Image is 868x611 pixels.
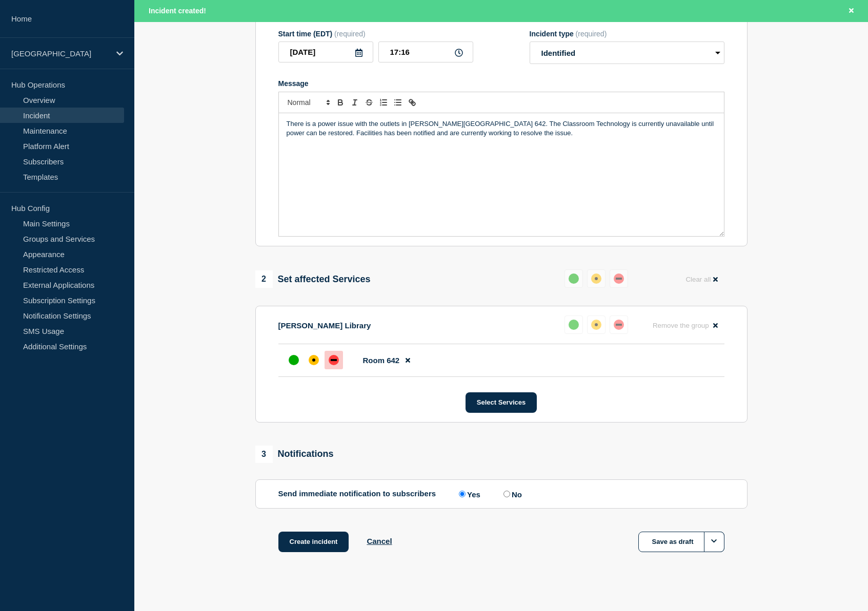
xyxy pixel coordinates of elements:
[587,269,605,288] button: affected
[459,491,466,497] input: Yes
[679,269,724,289] button: Clear all
[591,320,601,330] div: affected
[334,30,366,38] span: (required)
[278,489,436,499] p: Send immediate notification to subscribers
[576,30,607,38] span: (required)
[405,96,419,109] button: Toggle link
[255,270,273,288] span: 2
[278,532,349,552] button: Create incident
[614,320,624,330] div: down
[255,446,334,463] div: Notifications
[378,41,473,62] input: HH:MM
[329,355,339,365] div: down
[255,446,273,463] span: 3
[278,489,724,499] div: Send immediate notification to subscribers
[503,491,510,497] input: No
[569,320,579,330] div: up
[564,315,583,334] button: up
[564,269,583,288] button: up
[376,96,391,109] button: Toggle ordered list
[278,321,371,330] p: [PERSON_NAME] Library
[610,269,628,288] button: down
[283,96,333,109] span: Font size
[309,355,319,365] div: affected
[845,5,858,17] button: Close banner
[348,96,362,109] button: Toggle italic text
[653,322,709,329] span: Remove the group
[530,30,724,38] div: Incident type
[333,96,348,109] button: Toggle bold text
[638,532,724,552] button: Save as draft
[466,392,537,413] button: Select Services
[456,489,480,499] label: Yes
[278,79,724,88] div: Message
[363,356,400,365] span: Room 642
[279,113,724,236] div: Message
[591,273,601,284] div: affected
[278,41,373,62] input: YYYY-MM-DD
[647,315,724,335] button: Remove the group
[362,96,376,109] button: Toggle strikethrough text
[530,41,724,64] select: Incident type
[610,315,628,334] button: down
[278,30,473,38] div: Start time (EDT)
[11,49,110,58] p: [GEOGRAPHIC_DATA]
[287,119,716,138] p: There is a power issue with the outlets in [PERSON_NAME][GEOGRAPHIC_DATA] 642. The Classroom Tech...
[289,355,299,365] div: up
[501,489,522,499] label: No
[391,96,405,109] button: Toggle bulleted list
[255,270,371,288] div: Set affected Services
[614,273,624,284] div: down
[367,537,392,545] button: Cancel
[587,315,605,334] button: affected
[149,7,206,15] span: Incident created!
[569,273,579,284] div: up
[704,532,724,552] button: Options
